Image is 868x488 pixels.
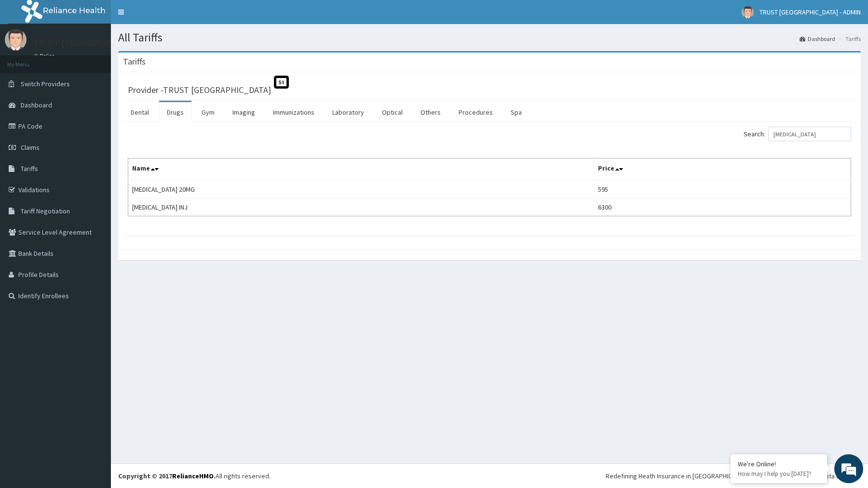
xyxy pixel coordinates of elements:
[34,39,172,48] p: TRUST [GEOGRAPHIC_DATA] - ADMIN
[18,48,39,72] img: d_794563401_company_1708531726252_794563401
[759,8,861,16] span: TRUST [GEOGRAPHIC_DATA] - ADMIN
[5,263,184,297] textarea: Type your message and hit 'Enter'
[744,127,851,141] label: Search:
[111,463,868,488] footer: All rights reserved.
[50,54,162,66] div: Chat with us now
[158,5,181,28] div: Minimize live chat window
[800,35,835,43] a: Dashboard
[21,164,38,173] span: Tariffs
[594,198,851,216] td: 6300
[21,207,70,215] span: Tariff Negotiation
[594,158,851,181] th: Price
[325,102,372,122] a: Laboratory
[118,472,216,480] strong: Copyright © 2017 .
[159,102,191,122] a: Drugs
[21,143,40,152] span: Claims
[56,121,133,219] span: We're online!
[374,102,410,122] a: Optical
[594,180,851,198] td: 595
[606,471,861,481] div: Redefining Heath Insurance in [GEOGRAPHIC_DATA] using Telemedicine and Data Science!
[128,158,594,181] th: Name
[503,102,529,122] a: Spa
[21,101,52,109] span: Dashboard
[21,79,70,88] span: Switch Providers
[742,6,754,18] img: User Image
[738,460,820,468] div: We're Online!
[172,472,214,480] a: RelianceHMO
[123,57,146,66] h3: Tariffs
[413,102,448,122] a: Others
[128,180,594,198] td: [MEDICAL_DATA] 20MG
[265,102,322,122] a: Immunizations
[128,86,271,94] h3: Provider - TRUST [GEOGRAPHIC_DATA]
[34,53,57,59] a: Online
[738,470,820,478] p: How may I help you today?
[118,31,861,44] h1: All Tariffs
[451,102,501,122] a: Procedures
[194,102,222,122] a: Gym
[5,29,27,51] img: User Image
[274,76,289,89] span: St
[768,127,851,141] input: Search:
[836,35,861,43] li: Tariffs
[123,102,157,122] a: Dental
[128,198,594,216] td: [MEDICAL_DATA] INJ
[225,102,263,122] a: Imaging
